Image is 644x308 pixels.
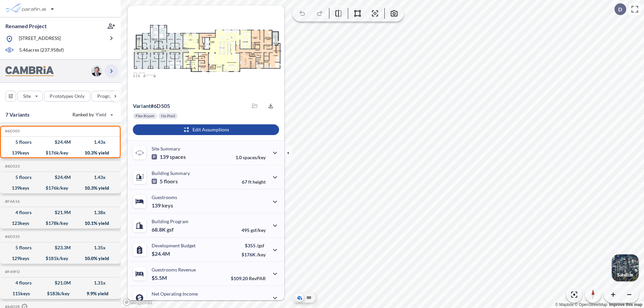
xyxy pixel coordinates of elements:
[193,126,229,133] p: Edit Assumptions
[92,91,128,102] button: Program
[555,302,574,307] a: Mapbox
[305,294,313,302] button: Site Plan
[152,202,173,209] p: 139
[17,91,43,102] button: Site
[162,202,173,209] span: keys
[67,109,117,120] button: Ranked by Yield
[152,243,196,248] p: Development Budget
[251,300,266,305] span: margin
[617,272,633,278] p: Satellite
[296,294,304,302] button: Aerial View
[96,111,107,118] span: Yield
[152,226,174,233] p: 68.8K
[235,155,266,160] p: 1.0
[241,243,266,248] p: $355
[4,129,20,133] h5: Click to copy the code
[167,226,174,233] span: gsf
[257,243,264,248] span: /gsf
[612,254,639,281] button: Switcher ImageSatellite
[5,111,30,119] p: 7 Variants
[609,302,642,307] a: Improve this map
[97,93,116,100] p: Program
[91,66,102,76] img: user logo
[4,269,20,274] h5: Click to copy the code
[612,254,639,281] img: Switcher Image
[5,22,47,30] p: Renamed Project
[133,124,279,135] button: Edit Assumptions
[243,155,266,160] span: spaces/key
[152,267,196,272] p: Guestrooms Revenue
[242,179,266,185] p: 67
[618,6,622,12] p: D
[249,275,266,281] span: RevPAR
[152,291,198,297] p: Net Operating Income
[152,274,168,281] p: $5.5M
[241,227,266,233] p: 495
[231,275,266,281] p: $109.20
[23,93,31,100] p: Site
[4,199,20,204] h5: Click to copy the code
[5,66,54,76] img: BrandImage
[4,234,20,239] h5: Click to copy the code
[251,227,266,233] span: gsf/key
[257,252,266,257] span: /key
[241,252,266,257] p: $176K
[575,302,607,307] a: OpenStreetMap
[123,298,152,306] a: Mapbox homepage
[248,179,252,185] span: ft
[161,113,175,119] p: No Pool
[152,153,186,160] p: 139
[152,178,178,185] p: 5
[136,113,154,119] p: Flex Room
[152,194,177,200] p: Guestrooms
[50,93,85,100] p: Prototypes Only
[4,164,20,169] h5: Click to copy the code
[44,91,90,102] button: Prototypes Only
[237,300,266,305] p: 45.0%
[152,219,189,224] p: Building Program
[164,178,178,185] span: floors
[152,299,168,305] p: $2.5M
[152,170,190,176] p: Building Summary
[253,179,266,185] span: height
[19,35,61,43] p: [STREET_ADDRESS]
[133,103,151,109] span: Variant
[133,103,170,109] p: # 6d505
[19,47,64,54] p: 5.46 acres ( 237,958 sf)
[152,250,171,257] p: $24.4M
[170,153,186,160] span: spaces
[152,146,180,151] p: Site Summary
